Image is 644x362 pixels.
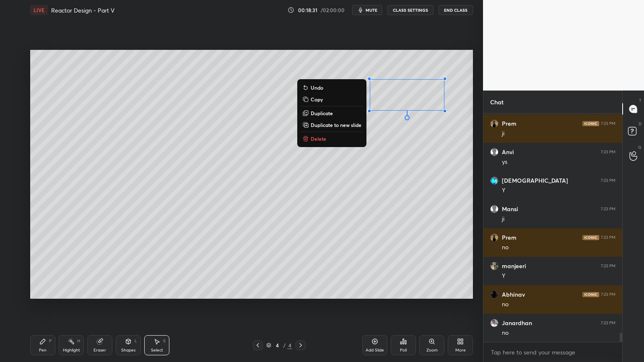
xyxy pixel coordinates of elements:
[490,233,499,242] img: 1d4650aa1dcc4edfaa0bc4bdc425bb32.jpg
[490,319,499,327] img: 76cdaa57e4ab4842a0f0b7e5cba06b9d.jpg
[311,96,323,103] p: Copy
[601,264,615,269] div: 7:23 PM
[582,292,599,297] img: iconic-dark.1390631f.png
[490,119,499,128] img: 1d4650aa1dcc4edfaa0bc4bdc425bb32.jpg
[502,319,532,327] h6: Janardhan
[63,348,80,352] div: Highlight
[502,205,518,213] h6: Mansi
[638,144,641,150] p: G
[301,108,363,118] button: Duplicate
[352,5,382,15] button: mute
[601,235,615,240] div: 7:23 PM
[400,348,407,352] div: Poll
[502,300,615,309] div: no
[51,6,114,14] h4: Reactor Design - Part V
[502,215,615,223] div: ji
[439,5,473,15] button: End Class
[639,121,641,127] p: D
[502,148,514,156] h6: Anvi
[582,235,599,240] img: iconic-dark.1390631f.png
[601,178,615,183] div: 7:23 PM
[39,348,47,352] div: Pen
[151,348,163,352] div: Select
[49,339,52,343] div: P
[502,158,615,166] div: ys
[502,243,615,252] div: no
[601,121,615,126] div: 7:23 PM
[311,110,333,116] p: Duplicate
[366,348,384,352] div: Add Slide
[366,7,377,13] span: mute
[502,291,525,298] h6: Abhinav
[502,329,615,337] div: no
[163,339,166,343] div: S
[387,5,434,15] button: CLASS SETTINGS
[490,176,499,185] img: 5c071312bb7f4cb1a317e4c628e291c6.jpg
[502,262,526,270] h6: manjeeri
[639,97,641,103] p: T
[273,343,281,348] div: 4
[601,321,615,326] div: 7:23 PM
[490,205,499,213] img: default.png
[502,177,568,184] h6: [DEMOGRAPHIC_DATA]
[502,129,615,138] div: ji
[582,121,599,126] img: iconic-dark.1390631f.png
[301,94,363,104] button: Copy
[502,186,615,195] div: Y
[121,348,135,352] div: Shapes
[135,339,137,343] div: L
[426,348,438,352] div: Zoom
[311,84,323,91] p: Undo
[301,83,363,93] button: Undo
[601,207,615,212] div: 7:23 PM
[301,134,363,144] button: Delete
[30,5,48,15] div: LIVE
[601,292,615,297] div: 7:23 PM
[483,114,622,342] div: grid
[93,348,106,352] div: Eraser
[455,348,466,352] div: More
[77,339,80,343] div: H
[490,148,499,156] img: default.png
[502,120,517,127] h6: Prem
[490,262,499,270] img: 3
[311,135,326,142] p: Delete
[483,91,510,113] p: Chat
[301,120,363,130] button: Duplicate to new slide
[311,122,361,128] p: Duplicate to new slide
[601,150,615,155] div: 7:23 PM
[287,341,292,349] div: 4
[490,290,499,299] img: 507d5a548a434878b8df098019f73ff3.jpg
[283,343,286,348] div: /
[502,272,615,280] div: Y
[502,234,517,241] h6: Prem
